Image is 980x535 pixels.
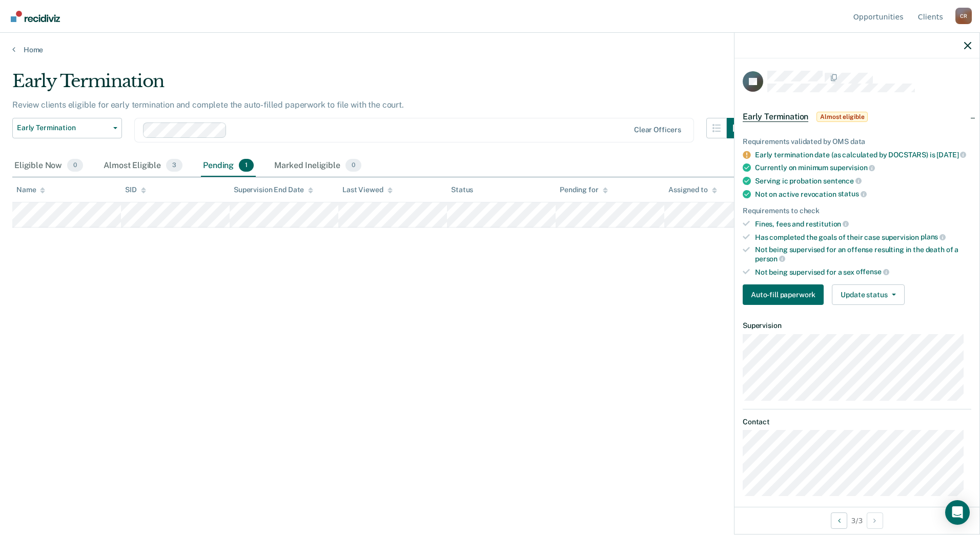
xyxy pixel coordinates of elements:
[755,245,971,263] div: Not being supervised for an offense resulting in the death of a
[101,155,185,177] div: Almost Eligible
[201,155,256,177] div: Pending
[755,163,971,172] div: Currently on minimum
[755,190,971,199] div: Not on active revocation
[16,186,45,194] div: Name
[955,8,972,24] button: Profile dropdown button
[166,159,182,172] span: 3
[856,267,889,276] span: offense
[838,190,867,198] span: status
[945,500,970,525] div: Open Intercom Messenger
[743,112,808,122] span: Early Termination
[831,512,847,529] button: Previous Opportunity
[955,8,972,24] div: C R
[921,233,946,241] span: plans
[816,112,868,122] span: Almost eligible
[234,186,313,194] div: Supervision End Date
[743,418,971,426] dt: Contact
[806,220,849,228] span: restitution
[11,11,60,22] img: Recidiviz
[272,155,363,177] div: Marked Ineligible
[743,137,971,146] div: Requirements validated by OMS data
[17,124,109,132] span: Early Termination
[755,255,785,263] span: person
[734,507,979,534] div: 3 / 3
[239,159,254,172] span: 1
[755,233,971,242] div: Has completed the goals of their case supervision
[12,155,85,177] div: Eligible Now
[743,284,828,305] a: Navigate to form link
[867,512,883,529] button: Next Opportunity
[832,284,904,305] button: Update status
[67,159,83,172] span: 0
[12,45,968,54] a: Home
[755,150,971,159] div: Early termination date (as calculated by DOCSTARS) is [DATE]
[734,100,979,133] div: Early TerminationAlmost eligible
[345,159,361,172] span: 0
[125,186,146,194] div: SID
[560,186,607,194] div: Pending for
[634,126,681,134] div: Clear officers
[743,207,971,215] div: Requirements to check
[451,186,473,194] div: Status
[755,219,971,229] div: Fines, fees and
[823,177,862,185] span: sentence
[755,176,971,186] div: Serving ic probation
[12,71,747,100] div: Early Termination
[830,163,875,172] span: supervision
[342,186,392,194] div: Last Viewed
[755,267,971,277] div: Not being supervised for a sex
[743,321,971,330] dt: Supervision
[668,186,717,194] div: Assigned to
[12,100,404,110] p: Review clients eligible for early termination and complete the auto-filled paperwork to file with...
[743,284,824,305] button: Auto-fill paperwork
